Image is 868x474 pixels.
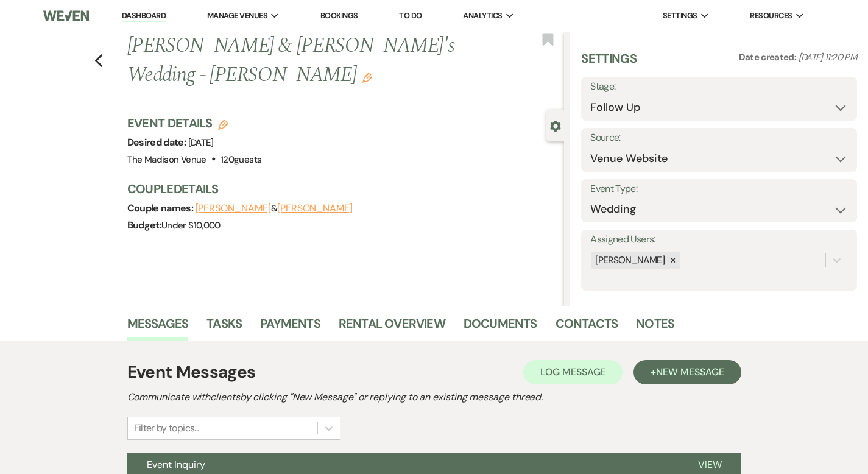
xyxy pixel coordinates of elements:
[127,390,741,405] h2: Communicate with clients by clicking "New Message" or replying to an existing message thread.
[556,314,618,341] a: Contacts
[127,115,262,132] h3: Event Details
[591,252,666,269] div: [PERSON_NAME]
[320,10,358,21] a: Bookings
[633,360,741,384] button: +New Message
[134,421,199,436] div: Filter by topics...
[663,10,697,22] span: Settings
[698,458,722,471] span: View
[127,154,206,166] span: The Madison Venue
[339,314,445,341] a: Rental Overview
[127,32,472,90] h1: [PERSON_NAME] & [PERSON_NAME]'s Wedding - [PERSON_NAME]
[127,314,189,341] a: Messages
[463,10,502,22] span: Analytics
[147,458,205,471] span: Event Inquiry
[590,78,848,96] label: Stage:
[221,154,261,166] span: 120 guests
[656,366,724,378] span: New Message
[196,202,353,214] span: &
[636,314,674,341] a: Notes
[206,314,242,341] a: Tasks
[590,180,848,198] label: Event Type:
[540,366,605,378] span: Log Message
[799,51,857,63] span: [DATE] 11:20 PM
[196,203,271,213] button: [PERSON_NAME]
[122,10,166,22] a: Dashboard
[127,359,256,385] h1: Event Messages
[277,203,353,213] button: [PERSON_NAME]
[590,129,848,147] label: Source:
[127,219,162,232] span: Budget:
[127,202,196,214] span: Couple names:
[43,3,89,29] img: Weven Logo
[161,219,221,232] span: Under $10,000
[127,180,552,197] h3: Couple Details
[362,72,372,83] button: Edit
[464,314,537,341] a: Documents
[207,10,267,22] span: Manage Venues
[581,50,637,77] h3: Settings
[188,136,214,149] span: [DATE]
[750,10,792,22] span: Resources
[399,10,422,21] a: To Do
[590,231,848,249] label: Assigned Users:
[523,360,623,384] button: Log Message
[739,51,799,63] span: Date created:
[550,119,561,131] button: Close lead details
[260,314,320,341] a: Payments
[127,136,188,149] span: Desired date:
